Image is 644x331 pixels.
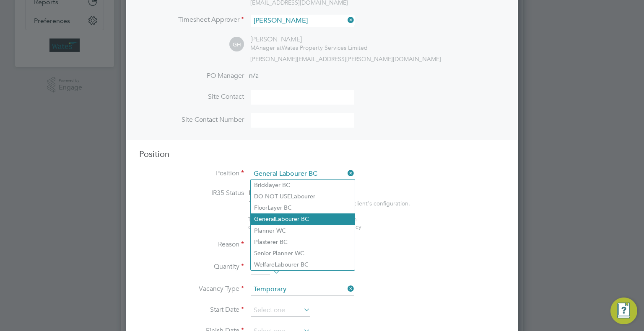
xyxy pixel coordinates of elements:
[251,283,354,296] input: Select one
[275,216,281,223] b: La
[250,44,368,51] div: Wates Property Services Limited
[251,304,310,317] input: Select one
[267,182,272,189] b: la
[139,72,244,80] label: PO Manager
[248,216,361,231] span: The status determination for this position can be updated after creating the vacancy
[257,227,262,234] b: la
[139,189,244,198] label: IR35 Status
[139,169,244,178] label: Position
[251,225,355,236] li: P nner WC
[276,250,281,257] b: la
[139,149,505,159] h3: Position
[139,240,244,249] label: Reason
[250,44,282,51] span: MAnager at
[251,236,355,248] li: P sterer BC
[139,262,244,271] label: Quantity
[250,55,441,63] span: [PERSON_NAME][EMAIL_ADDRESS][PERSON_NAME][DOMAIN_NAME]
[251,191,355,202] li: DO NOT USE bourer
[139,285,244,293] label: Vacancy Type
[291,193,297,200] b: La
[251,213,355,225] li: General bourer BC
[251,202,355,213] li: Floor yer BC
[257,239,262,246] b: la
[139,305,244,314] label: Start Date
[251,248,355,259] li: Senior P nner WC
[229,37,244,52] span: GH
[251,180,355,191] li: Brick yer BC
[139,115,244,124] label: Site Contact Number
[139,15,244,24] label: Timesheet Approver
[275,261,281,268] b: La
[251,168,354,180] input: Search for...
[251,259,355,270] li: Welfare bourer BC
[610,298,637,324] button: Engage Resource Center
[249,189,317,197] span: Disabled for this client.
[251,15,354,27] input: Search for...
[139,92,244,101] label: Site Contact
[267,204,274,211] b: La
[249,72,259,80] span: n/a
[249,198,410,207] div: This feature can be enabled under this client's configuration.
[250,35,368,44] div: [PERSON_NAME]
